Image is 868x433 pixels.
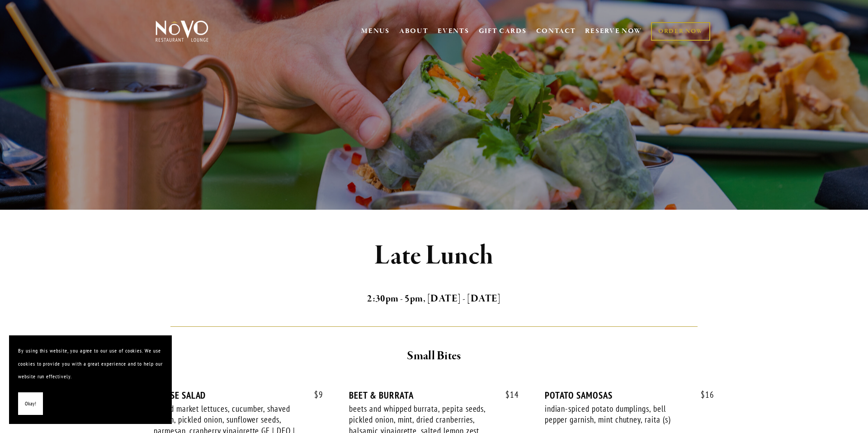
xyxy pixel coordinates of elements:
[701,389,705,400] span: $
[154,390,323,401] div: HOUSE SALAD
[407,348,461,364] strong: Small Bites
[496,390,519,400] span: 14
[545,390,714,401] div: POTATO SAMOSAS
[545,403,689,425] div: indian-spiced potato dumplings, bell pepper garnish, mint chutney, raita (s)
[9,335,172,424] section: Cookie banner
[536,23,576,40] a: CONTACT
[305,390,323,400] span: 9
[314,389,319,400] span: $
[692,390,714,400] span: 16
[479,23,527,40] a: GIFT CARDS
[438,27,469,36] a: EVENTS
[651,22,710,41] a: ORDER NOW
[18,392,43,415] button: Okay!
[25,397,36,410] span: Okay!
[399,27,429,36] a: ABOUT
[361,27,390,36] a: MENUS
[349,390,519,401] div: BEET & BURRATA
[154,20,210,42] img: Novo Restaurant &amp; Lounge
[505,389,510,400] span: $
[367,292,501,305] strong: 2:30pm - 5pm, [DATE] - [DATE]
[18,344,163,383] p: By using this website, you agree to our use of cookies. We use cookies to provide you with a grea...
[585,23,642,40] a: RESERVE NOW
[374,239,494,273] strong: Late Lunch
